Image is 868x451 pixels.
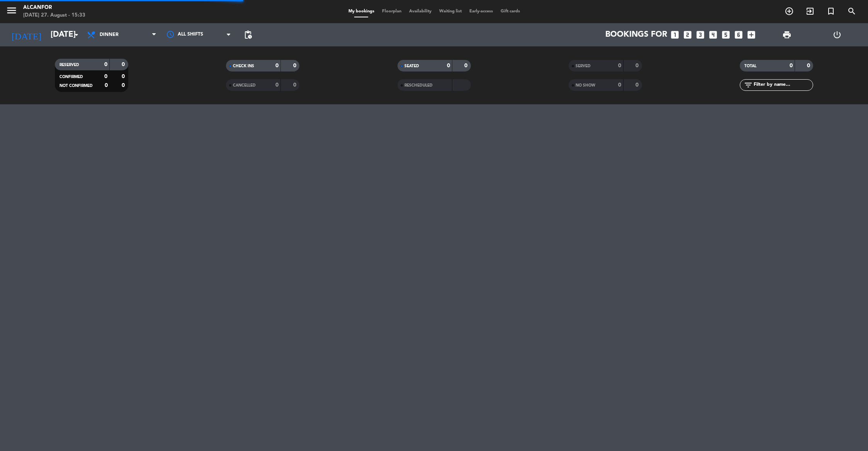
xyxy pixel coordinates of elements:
[23,12,85,19] div: [DATE] 27. August - 15:33
[721,30,731,40] i: looks_5
[122,62,126,67] strong: 0
[6,26,47,43] i: [DATE]
[790,63,793,68] strong: 0
[59,84,93,88] span: NOT CONFIRMED
[635,63,640,68] strong: 0
[826,7,836,16] i: turned_in_not
[233,64,254,68] span: CHECK INS
[753,81,813,89] input: Filter by name...
[6,5,17,16] i: menu
[805,7,815,16] i: exit_to_app
[378,9,405,14] span: Floorplan
[465,9,497,14] span: Early-access
[734,30,744,40] i: looks_6
[847,7,856,16] i: search
[104,74,107,79] strong: 0
[23,4,85,12] div: Alcanfor
[605,30,667,39] span: Bookings for
[59,75,83,79] span: CONFIRMED
[785,7,794,16] i: add_circle_outline
[293,82,298,88] strong: 0
[122,83,126,88] strong: 0
[744,80,753,90] i: filter_list
[708,30,718,40] i: looks_4
[744,64,756,68] span: TOTAL
[105,83,108,88] strong: 0
[618,63,621,68] strong: 0
[695,30,705,40] i: looks_3
[345,9,378,14] span: My bookings
[404,83,433,87] span: RESCHEDULED
[464,63,469,68] strong: 0
[122,74,126,79] strong: 0
[635,82,640,88] strong: 0
[104,62,107,67] strong: 0
[576,83,595,87] span: NO SHOW
[6,5,17,19] button: menu
[670,30,680,40] i: looks_one
[59,63,79,67] span: RESERVED
[293,63,298,68] strong: 0
[243,30,253,39] span: pending_actions
[746,30,756,40] i: add_box
[497,9,524,14] span: Gift cards
[275,63,279,68] strong: 0
[807,63,812,68] strong: 0
[782,30,792,39] span: print
[435,9,465,14] span: Waiting list
[405,9,435,14] span: Availability
[100,32,119,37] span: Dinner
[404,64,419,68] span: SEATED
[683,30,693,40] i: looks_two
[72,30,81,39] i: arrow_drop_down
[576,64,591,68] span: SERVED
[618,82,621,88] strong: 0
[812,23,862,46] div: LOG OUT
[832,30,842,39] i: power_settings_new
[275,82,279,88] strong: 0
[447,63,450,68] strong: 0
[233,83,256,87] span: CANCELLED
